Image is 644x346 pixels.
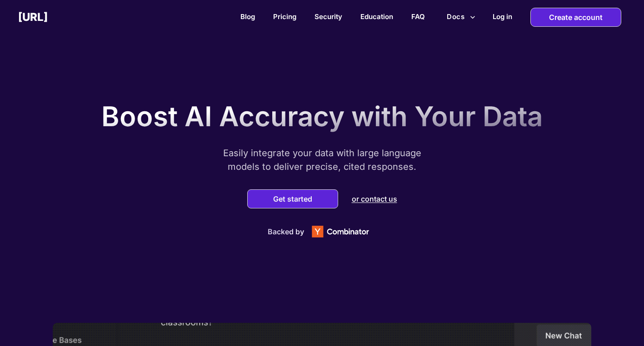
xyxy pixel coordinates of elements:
[209,146,436,173] p: Easily integrate your data with large language models to deliver precise, cited responses.
[443,8,479,25] button: more
[360,12,393,21] a: Education
[315,12,342,21] a: Security
[18,10,48,24] h2: [URL]
[549,8,603,26] p: Create account
[101,100,543,133] p: Boost AI Accuracy with Your Data
[240,12,255,21] a: Blog
[304,221,377,242] img: Y Combinator logo
[268,227,304,236] p: Backed by
[270,194,315,203] button: Get started
[493,12,512,21] h2: Log in
[411,12,425,21] a: FAQ
[352,194,397,203] p: or contact us
[273,12,296,21] a: Pricing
